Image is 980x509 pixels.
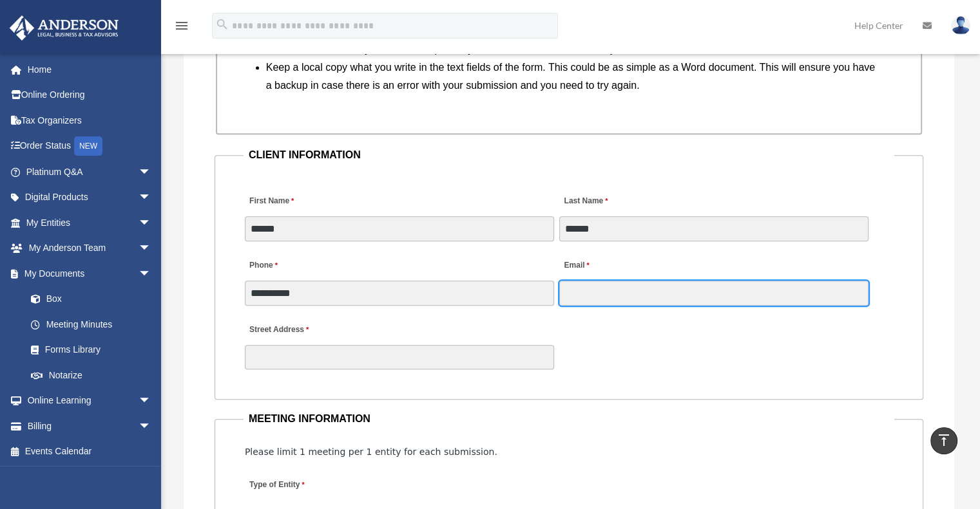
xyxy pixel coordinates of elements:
a: My Documentsarrow_drop_down [9,261,171,286]
a: Digital Productsarrow_drop_down [9,185,171,210]
label: Phone [245,257,281,275]
a: Online Ordering [9,82,171,108]
label: Email [559,257,592,275]
li: Keep a local copy what you write in the text fields of the form. This could be as simple as a Wor... [266,59,883,95]
a: Platinum Q&Aarrow_drop_down [9,159,171,185]
span: arrow_drop_down [139,210,164,236]
a: Box [18,286,171,312]
a: Meeting Minutes [18,311,164,337]
legend: CLIENT INFORMATION [244,146,894,164]
a: Events Calendar [9,439,171,465]
i: vertical_align_top [936,432,952,448]
div: NEW [74,136,102,156]
span: arrow_drop_down [139,159,164,185]
a: Online Learningarrow_drop_down [9,388,171,414]
span: arrow_drop_down [139,413,164,440]
img: Anderson Advisors Platinum Portal [6,15,122,41]
img: User Pic [951,16,970,35]
a: Forms Library [18,337,171,363]
a: My Entitiesarrow_drop_down [9,210,171,236]
label: Street Address [245,322,367,339]
i: search [215,17,229,32]
label: First Name [245,193,297,210]
a: vertical_align_top [930,427,957,454]
span: arrow_drop_down [139,185,164,211]
a: Home [9,57,171,82]
a: My Anderson Teamarrow_drop_down [9,236,171,261]
span: arrow_drop_down [139,388,164,414]
label: Last Name [559,193,611,210]
a: Billingarrow_drop_down [9,413,171,439]
span: Please limit 1 meeting per 1 entity for each submission. [245,447,497,457]
span: arrow_drop_down [139,236,164,262]
label: Type of Entity [245,477,367,494]
i: menu [174,18,189,33]
legend: MEETING INFORMATION [244,410,894,428]
a: Notarize [18,362,171,388]
a: menu [174,23,189,33]
a: Order StatusNEW [9,133,171,160]
span: arrow_drop_down [139,261,164,287]
a: Tax Organizers [9,107,171,133]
